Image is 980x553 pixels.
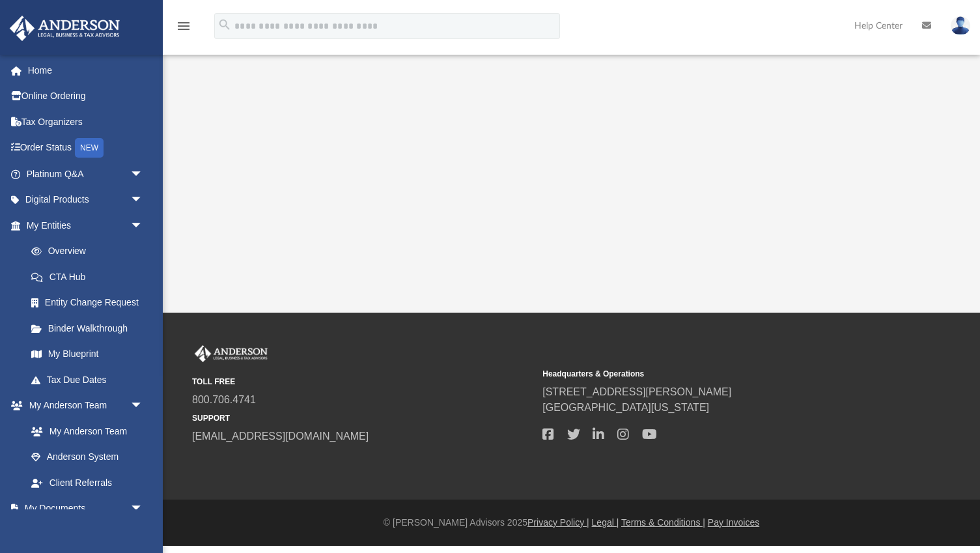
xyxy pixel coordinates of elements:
[542,386,731,397] a: [STREET_ADDRESS][PERSON_NAME]
[9,109,163,135] a: Tax Organizers
[18,341,156,367] a: My Blueprint
[192,376,533,388] small: TOLL FREE
[527,517,589,528] a: Privacy Policy |
[9,187,163,213] a: Digital Productsarrow_drop_down
[9,83,163,109] a: Online Ordering
[951,16,970,35] img: User Pic
[9,496,156,522] a: My Documentsarrow_drop_down
[542,402,709,413] a: [GEOGRAPHIC_DATA][US_STATE]
[130,393,156,419] span: arrow_drop_down
[621,517,705,528] a: Terms & Conditions |
[130,187,156,214] span: arrow_drop_down
[18,470,156,496] a: Client Referrals
[217,18,232,32] i: search
[18,444,156,470] a: Anderson System
[18,290,163,316] a: Entity Change Request
[6,16,124,41] img: Anderson Advisors Platinum Portal
[18,315,163,341] a: Binder Walkthrough
[9,393,156,419] a: My Anderson Teamarrow_drop_down
[192,431,369,442] a: [EMAIL_ADDRESS][DOMAIN_NAME]
[176,25,191,34] a: menu
[163,516,980,530] div: © [PERSON_NAME] Advisors 2025
[18,264,163,290] a: CTA Hub
[75,138,104,158] div: NEW
[18,238,163,264] a: Overview
[130,161,156,188] span: arrow_drop_down
[9,135,163,162] a: Order StatusNEW
[708,517,759,528] a: Pay Invoices
[542,368,884,380] small: Headquarters & Operations
[192,412,533,424] small: SUPPORT
[192,394,256,405] a: 800.706.4741
[9,161,163,187] a: Platinum Q&Aarrow_drop_down
[176,18,191,34] i: menu
[18,418,150,444] a: My Anderson Team
[18,367,163,393] a: Tax Due Dates
[9,57,163,83] a: Home
[9,212,163,238] a: My Entitiesarrow_drop_down
[192,345,270,362] img: Anderson Advisors Platinum Portal
[592,517,619,528] a: Legal |
[130,212,156,239] span: arrow_drop_down
[130,496,156,522] span: arrow_drop_down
